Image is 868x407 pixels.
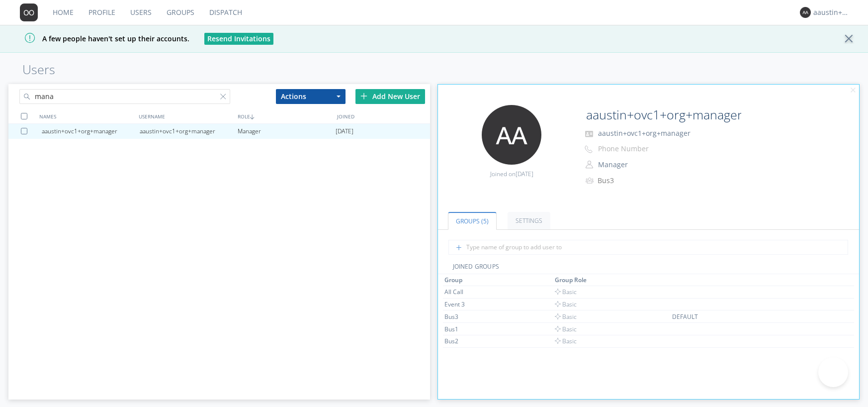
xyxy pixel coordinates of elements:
div: DEFAULT [672,312,747,321]
div: JOINED GROUPS [438,262,859,274]
span: [DATE] [516,170,533,178]
button: Actions [276,89,346,104]
th: Toggle SortBy [443,274,553,286]
a: aaustin+ovc1+org+manageraaustin+ovc1+org+managerManager[DATE] [8,124,430,139]
span: Basic [555,288,577,296]
span: Basic [555,337,577,345]
div: Bus3 [598,176,681,186]
img: 373638.png [482,105,541,165]
div: Add New User [355,89,425,104]
img: plus.svg [360,93,367,100]
span: Basic [555,325,577,333]
div: Manager [238,124,336,139]
div: All Call [444,288,519,296]
button: Manager [595,158,694,172]
span: aaustin+ovc1+org+manager [598,128,691,138]
th: Toggle SortBy [671,274,807,286]
div: Bus1 [444,325,519,333]
div: aaustin+ovc1+org+manager [42,124,140,139]
img: phone-outline.svg [585,145,593,153]
div: NAMES [37,109,136,123]
div: JOINED [335,109,434,123]
button: Resend Invitations [204,33,273,45]
span: A few people haven't set up their accounts. [7,34,189,43]
div: Bus2 [444,337,519,345]
span: Basic [555,300,577,308]
span: Joined on [490,170,533,178]
iframe: Toggle Customer Support [818,357,848,387]
a: Groups (5) [448,212,497,230]
input: Name [582,105,743,125]
input: Type name of group to add user to [448,240,849,255]
div: ROLE [235,109,335,123]
img: 373638.png [20,3,38,21]
img: person-outline.svg [586,161,593,169]
div: aaustin+ovc1+org+manager [140,124,238,139]
div: Event 3 [444,300,519,308]
img: icon-alert-users-thin-outline.svg [586,174,595,187]
div: USERNAME [136,109,236,123]
input: Search users [19,89,230,104]
img: 373638.png [800,7,811,18]
div: Bus3 [444,312,519,321]
img: cancel.svg [850,87,857,94]
span: [DATE] [336,124,353,139]
a: Settings [508,212,550,229]
div: aaustin+ovc1+org [813,7,851,17]
span: Basic [555,312,577,321]
th: Toggle SortBy [553,274,671,286]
